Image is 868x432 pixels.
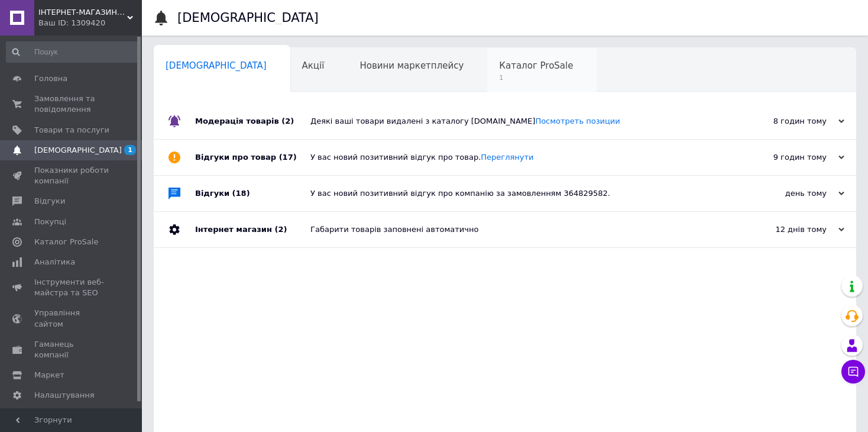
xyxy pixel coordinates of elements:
div: 12 днів тому [726,224,844,235]
div: Модерація товарів [195,104,310,139]
div: У вас новий позитивний відгук про товар. [310,152,726,163]
div: Деякі ваші товари видалені з каталогу [DOMAIN_NAME] [310,116,726,127]
div: 9 годин тому [726,152,844,163]
div: Ваш ID: 1309420 [38,18,142,28]
div: 8 годин тому [726,116,844,127]
span: Новини маркетплейсу [359,60,464,71]
span: [DEMOGRAPHIC_DATA] [166,60,267,71]
span: Каталог ProSale [499,60,573,71]
span: (2) [281,117,294,125]
span: Інструменти веб-майстра та SEO [34,277,109,298]
span: (2) [274,225,287,234]
span: (18) [232,189,250,198]
span: ІНТЕРНЕТ-МАГАЗИН "REMNISHOP" [38,7,127,18]
span: Маркет [34,370,64,381]
span: Покупці [34,217,66,227]
span: 1 [499,73,573,82]
span: Налаштування [34,390,95,401]
div: день тому [726,188,844,199]
h1: [DEMOGRAPHIC_DATA] [177,11,319,25]
input: Пошук [6,41,140,63]
button: Чат з покупцем [841,360,865,383]
span: Головна [34,73,67,84]
span: Відгуки [34,196,65,207]
div: Відгуки про товар [195,140,310,175]
div: У вас новий позитивний відгук про компанію за замовленням 364829582. [310,188,726,199]
a: Переглянути [481,153,533,162]
span: Каталог ProSale [34,237,98,247]
span: 1 [124,145,136,155]
span: (17) [279,153,297,162]
div: Інтернет магазин [195,212,310,247]
span: Показники роботи компанії [34,165,109,186]
span: Акції [302,60,325,71]
span: Аналітика [34,257,75,267]
a: Посмотреть позиции [535,117,620,125]
span: Гаманець компанії [34,339,109,360]
span: [DEMOGRAPHIC_DATA] [34,145,122,156]
div: Відгуки [195,176,310,211]
span: Товари та послуги [34,125,109,136]
div: Габарити товарів заповнені автоматично [310,224,726,235]
span: Управління сайтом [34,308,109,329]
span: Замовлення та повідомлення [34,94,109,115]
